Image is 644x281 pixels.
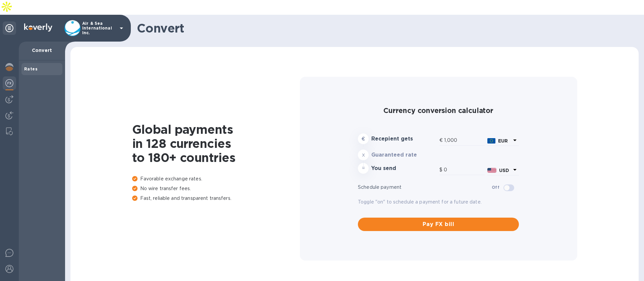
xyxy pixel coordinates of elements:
[132,122,300,165] h1: Global payments in 128 currencies to 180+ countries
[498,138,508,144] b: EUR
[499,168,509,173] b: USD
[362,136,365,142] strong: €
[24,66,38,71] b: Rates
[487,168,496,173] img: USD
[3,21,16,35] div: Unpin categories
[371,152,437,158] h3: Guaranteed rate
[371,136,437,142] h3: Recepient gets
[132,175,300,182] p: Favorable exchange rates.
[363,220,514,228] span: Pay FX bill
[132,185,300,192] p: No wire transfer fees.
[358,184,492,191] p: Schedule payment
[358,163,369,174] div: =
[358,106,519,115] h2: Currency conversion calculator
[444,165,485,175] input: Amount
[439,165,444,175] div: $
[358,218,519,231] button: Pay FX bill
[24,23,52,32] img: Logo
[492,185,499,190] b: Off
[137,21,633,35] h1: Convert
[132,195,300,202] p: Fast, reliable and transparent transfers.
[82,21,116,35] p: Air & Sea International Inc.
[444,135,485,146] input: Amount
[24,47,60,54] p: Convert
[5,79,13,87] img: Foreign exchange
[358,150,369,160] div: x
[371,165,437,172] h3: You send
[358,199,519,206] p: Toggle "on" to schedule a payment for a future date.
[439,135,444,146] div: €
